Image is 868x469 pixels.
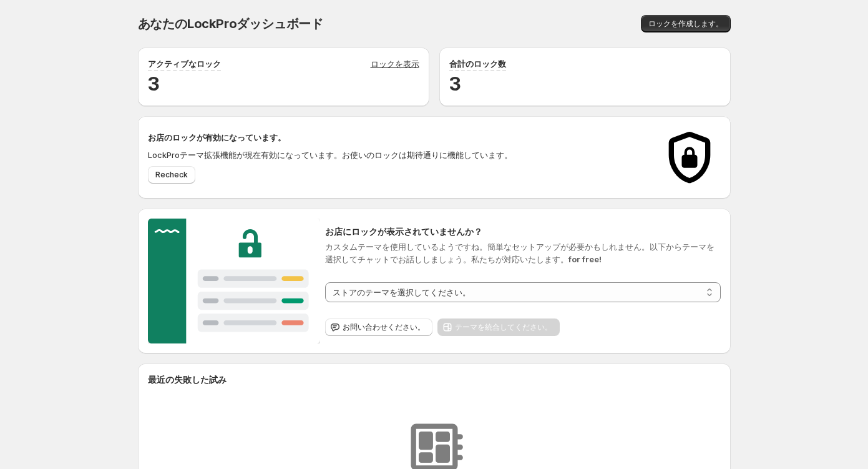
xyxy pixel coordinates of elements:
[343,322,425,332] span: お問い合わせください。
[371,57,419,71] a: ロックを表示
[325,225,720,238] h2: お店にロックが表示されていませんか？
[148,166,195,184] button: Recheck
[325,318,432,336] button: お問い合わせください。
[648,19,723,29] span: ロックを作成します。
[449,57,506,70] p: 合計のロック数
[155,170,188,180] span: Recheck
[325,240,720,265] p: カスタムテーマを使用しているようですね。簡単なセットアップが必要かもしれません。以下からテーマを選択してチャットでお話ししましょう。私たちが対応いたします。
[449,71,721,96] h2: 3
[148,149,646,161] p: LockProテーマ拡張機能が現在有効になっています。お使いのロックは期待通りに機能しています。
[641,15,731,32] button: ロックを作成します。
[148,373,227,386] h2: 最近の失敗した試み
[568,254,602,264] strong: for free!
[138,16,323,31] span: あなたのLockProダッシュボード
[148,71,419,96] h2: 3
[148,57,221,70] p: アクティブなロック
[148,219,321,343] img: Customer support
[148,131,646,144] h2: お店のロックが有効になっています。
